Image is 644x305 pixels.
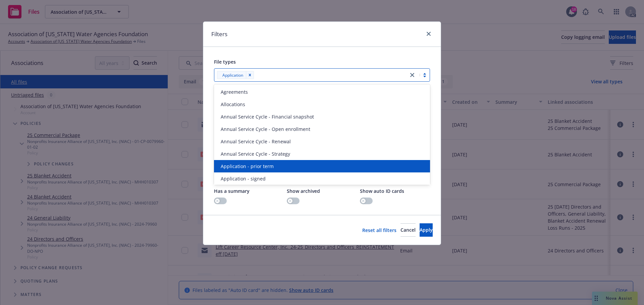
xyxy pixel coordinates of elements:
span: Application - prior term [221,163,274,170]
span: Apply [420,227,433,233]
span: Annual Service Cycle - Open enrollment [221,126,310,133]
span: Has a summary [214,188,250,194]
span: Application [222,72,243,79]
span: Annual Service Cycle - Strategy [221,150,290,157]
span: Annual Service Cycle - Financial snapshot [221,113,314,120]
button: Cancel [400,223,416,237]
a: close [408,71,416,79]
span: Annual Service Cycle - Renewal [221,138,291,145]
span: Cancel [400,227,416,233]
span: Allocations [221,101,245,108]
a: Reset all filters [362,227,396,234]
div: Remove [object Object] [246,71,254,79]
a: close [425,30,433,38]
span: File types [214,59,236,65]
span: Agreements [221,88,248,95]
span: Show auto ID cards [360,188,404,194]
span: Application - signed [221,175,266,182]
span: Application [220,72,243,79]
span: Show archived [287,188,320,194]
button: Apply [420,223,433,237]
h1: Filters [211,30,227,39]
